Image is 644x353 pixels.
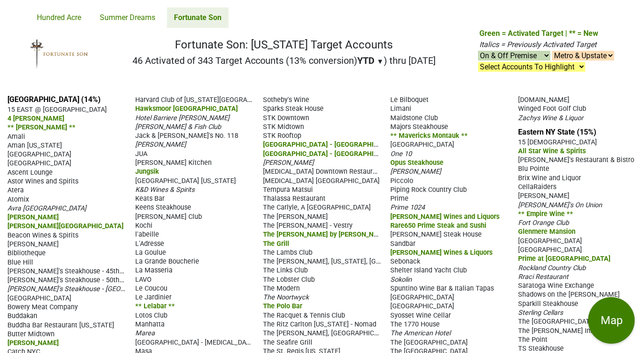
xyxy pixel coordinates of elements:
[263,114,309,122] span: STK Downtown
[518,138,597,146] span: 15 [DEMOGRAPHIC_DATA]
[390,204,425,211] span: Prime 1024
[263,123,304,131] span: STK Midtown
[7,150,71,158] span: [GEOGRAPHIC_DATA]
[518,255,610,263] span: Prime at [GEOGRAPHIC_DATA]
[263,293,309,301] span: The Noortwyck
[7,142,62,149] span: Aman [US_STATE]
[263,222,353,230] span: The [PERSON_NAME] - Vestry
[479,40,596,49] span: Italics = Previously Activated Target
[135,177,236,185] span: [GEOGRAPHIC_DATA] [US_STATE]
[135,258,199,265] span: La Grande Boucherie
[7,231,78,239] span: Beacon Wines & Spirits
[390,105,411,113] span: Limani
[377,57,384,66] span: ▼
[263,204,371,211] span: The Carlyle, A [GEOGRAPHIC_DATA]
[135,150,147,158] span: JUA
[263,249,312,257] span: The Lambs Club
[390,329,450,337] span: The American Hotel
[7,339,59,347] span: [PERSON_NAME]
[135,329,155,337] span: Marea
[135,213,202,221] span: [PERSON_NAME] Club
[263,230,390,238] span: The [PERSON_NAME] by [PERSON_NAME]
[390,249,492,257] span: [PERSON_NAME] Wines & Liquors
[518,291,620,299] span: Shadows on the [PERSON_NAME]
[479,29,598,38] span: Green = Activated Target | ** = New
[263,213,328,221] span: The [PERSON_NAME]
[518,318,596,326] span: The [GEOGRAPHIC_DATA]
[263,167,382,176] span: [MEDICAL_DATA] Downtown Restaurant
[263,195,325,203] span: Thalassa Restaurant
[7,284,169,293] span: [PERSON_NAME]'s Steakhouse - [GEOGRAPHIC_DATA]
[263,312,345,319] span: The Racquet & Tennis Club
[390,222,486,230] span: Rare650 Prime Steak and Sushi
[135,195,165,203] span: Keats Bar
[390,339,468,346] span: The [GEOGRAPHIC_DATA]
[518,174,581,182] span: Brix Wine and Liquor
[390,302,454,310] span: [GEOGRAPHIC_DATA]
[7,196,29,204] span: Atomix
[263,149,399,158] span: [GEOGRAPHIC_DATA] - [GEOGRAPHIC_DATA]
[518,327,594,335] span: The [PERSON_NAME] Inn
[357,55,374,66] span: YTD
[263,339,312,346] span: The Seafire Grill
[390,231,482,238] span: [PERSON_NAME] Steak House
[518,105,586,113] span: Winged Foot Golf Club
[518,309,563,317] span: Sterling Cellars
[518,264,586,272] span: Rockland Country Club
[135,266,173,274] span: La Masseria
[7,159,71,167] span: [GEOGRAPHIC_DATA]
[518,300,578,308] span: Sparkill Steakhouse
[263,186,313,194] span: Tempura Matsui
[7,133,25,141] span: Amali
[390,213,499,221] span: [PERSON_NAME] Wines and Liquors
[132,38,436,52] h1: Fortunate Son: [US_STATE] Target Accounts
[390,285,494,292] span: Spuntino Wine Bar & Italian Tapas
[263,132,301,140] span: STK Rooftop
[7,106,107,114] span: 15 EAST @ [GEOGRAPHIC_DATA]
[518,345,564,353] span: TS Steakhouse
[390,132,468,140] span: ** Mavericks Montauk **
[7,213,59,221] span: [PERSON_NAME]
[390,312,451,319] span: Syosset Wine Cellar
[390,114,438,122] span: Maidstone Club
[135,231,159,238] span: l'abeille
[7,294,71,302] span: [GEOGRAPHIC_DATA]
[518,114,583,122] span: Zachys Wine & Liquor
[135,320,165,328] span: Manhatta
[135,240,164,248] span: L'Adresse
[167,7,229,28] a: Fortunate Son
[263,257,433,265] span: The [PERSON_NAME], [US_STATE], [GEOGRAPHIC_DATA]
[263,328,424,337] span: The [PERSON_NAME], [GEOGRAPHIC_DATA] - Contour
[7,266,128,275] span: [PERSON_NAME]'s Steakhouse - 45th St
[518,273,568,281] span: Rraci Restaurant
[588,297,635,344] button: Map
[263,285,300,292] span: The Modern
[135,123,221,131] span: [PERSON_NAME] & Fish Club
[135,141,186,149] span: [PERSON_NAME]
[390,159,443,167] span: Opus Steakhouse
[390,276,412,284] span: Sokolin
[263,159,314,167] span: [PERSON_NAME]
[7,95,101,104] a: [GEOGRAPHIC_DATA] (14%)
[7,240,59,248] span: [PERSON_NAME]
[7,312,37,320] span: Buddakan
[263,177,380,185] span: [MEDICAL_DATA] [GEOGRAPHIC_DATA]
[135,312,167,319] span: Lotos Club
[263,105,324,113] span: Sparks Steak House
[390,186,467,194] span: Piping Rock Country Club
[263,276,315,284] span: The Lobster Club
[135,114,229,122] span: Hotel Barriere [PERSON_NAME]
[518,192,569,200] span: [PERSON_NAME]
[7,222,124,230] span: [PERSON_NAME][GEOGRAPHIC_DATA]
[135,276,152,284] span: LAVO
[390,141,454,149] span: [GEOGRAPHIC_DATA]
[7,177,78,185] span: Astor Wines and Spirits
[518,201,602,209] span: [PERSON_NAME]'s On Union
[263,320,376,328] span: The Ritz Carlton [US_STATE] - Nomad
[7,115,64,122] span: 4 [PERSON_NAME]
[135,159,212,167] span: [PERSON_NAME] Kitchen
[263,96,309,104] span: Sotheby's Wine
[518,219,569,227] span: Fort Orange Club
[135,285,167,292] span: Le Coucou
[135,338,319,346] span: [GEOGRAPHIC_DATA] - [MEDICAL_DATA][GEOGRAPHIC_DATA]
